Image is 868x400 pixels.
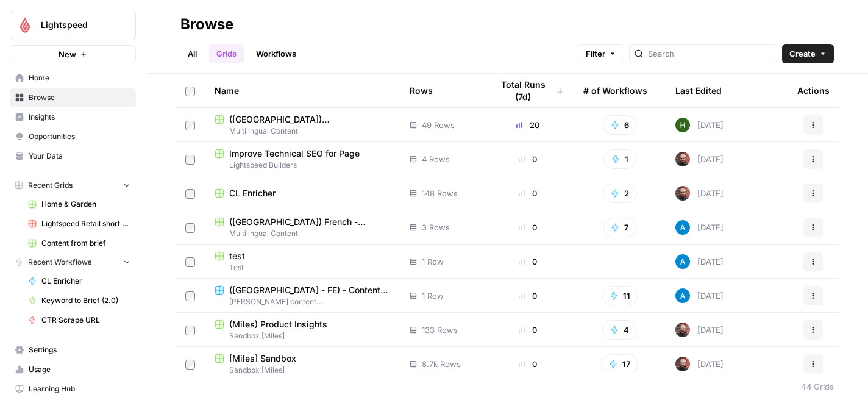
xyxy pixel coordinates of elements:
a: Learning Hub [10,379,136,399]
span: Settings [29,345,130,355]
a: [Miles] SandboxSandbox [Miles] [215,352,390,376]
button: 6 [603,115,637,135]
button: Create [782,44,834,63]
a: ([GEOGRAPHIC_DATA] - FE) - Content Refresh (from keyword)[PERSON_NAME] content [[PERSON_NAME]'s t... [215,284,390,307]
span: 3 Rows [422,221,450,234]
span: CTR Scrape URL [41,315,130,326]
div: 0 [492,290,564,302]
span: Lightspeed Retail short form ad copy - Agnostic [41,218,130,229]
div: 0 [492,187,564,199]
img: b84b62znrkfmbduqy1fsopf3ypjr [675,186,690,201]
span: Sandbox [Miles] [215,365,390,376]
span: Recent Grids [28,180,73,191]
img: o3cqybgnmipr355j8nz4zpq1mc6x [675,254,690,269]
div: 44 Grids [801,380,834,393]
a: Usage [10,360,136,379]
span: Learning Hub [29,384,130,395]
span: [Miles] Sandbox [229,352,296,365]
span: Sandbox [Miles] [215,330,390,341]
span: Home & Garden [41,199,130,210]
span: Recent Workflows [28,257,91,268]
div: Name [215,74,390,107]
span: Test [215,262,390,273]
div: [DATE] [675,254,724,269]
span: (Miles) Product Insights [229,318,327,330]
button: Workspace: Lightspeed [10,10,136,40]
span: New [59,48,76,60]
button: Recent Workflows [10,253,136,271]
div: # of Workflows [583,74,647,107]
a: Grids [209,44,244,63]
div: [DATE] [675,357,724,371]
span: Lightspeed [41,19,115,31]
span: Opportunities [29,131,130,142]
div: [DATE] [675,220,724,235]
span: [PERSON_NAME] content [[PERSON_NAME]'s team] [215,296,390,307]
button: 17 [601,354,638,374]
a: Browse [10,88,136,107]
span: 1 Row [422,290,444,302]
span: Lightspeed Builders [215,160,390,171]
a: Keyword to Brief (2.0) [23,291,136,310]
div: 0 [492,358,564,370]
button: 2 [603,184,637,203]
span: 4 Rows [422,153,450,165]
span: Multilingual Content [215,126,390,137]
img: b84b62znrkfmbduqy1fsopf3ypjr [675,323,690,337]
img: b84b62znrkfmbduqy1fsopf3ypjr [675,357,690,371]
span: Your Data [29,151,130,162]
span: Browse [29,92,130,103]
button: Recent Grids [10,176,136,195]
span: Multilingual Content [215,228,390,239]
div: 0 [492,324,564,336]
button: 11 [602,286,638,305]
a: Workflows [249,44,304,63]
a: (Miles) Product InsightsSandbox [Miles] [215,318,390,341]
a: CL Enricher [23,271,136,291]
a: Your Data [10,146,136,166]
span: 1 Row [422,255,444,268]
span: ([GEOGRAPHIC_DATA] - FE) - Content Refresh (from keyword) [229,284,390,296]
a: Home [10,68,136,88]
a: Home & Garden [23,195,136,214]
a: Settings [10,340,136,360]
button: 1 [603,149,636,169]
span: Improve Technical SEO for Page [229,148,360,160]
span: Keyword to Brief (2.0) [41,295,130,306]
img: Lightspeed Logo [14,14,36,36]
span: 148 Rows [422,187,458,199]
div: [DATE] [675,152,724,166]
div: [DATE] [675,186,724,201]
a: Insights [10,107,136,127]
div: Actions [797,74,830,107]
img: 8c87fa9lbfqgy9g50y7q29s4xs59 [675,118,690,132]
img: b84b62znrkfmbduqy1fsopf3ypjr [675,152,690,166]
div: 0 [492,221,564,234]
a: CTR Scrape URL [23,310,136,330]
button: Filter [578,44,624,63]
img: o3cqybgnmipr355j8nz4zpq1mc6x [675,220,690,235]
a: testTest [215,250,390,273]
div: 0 [492,255,564,268]
a: Opportunities [10,127,136,146]
div: 0 [492,153,564,165]
div: Total Runs (7d) [492,74,564,107]
a: Content from brief [23,234,136,253]
span: CL Enricher [229,187,276,199]
span: CL Enricher [41,276,130,287]
div: Last Edited [675,74,722,107]
span: ([GEOGRAPHIC_DATA]) [DEMOGRAPHIC_DATA] - Generate Articles [229,113,390,126]
button: 4 [602,320,637,340]
div: Rows [410,74,433,107]
span: Home [29,73,130,84]
div: [DATE] [675,118,724,132]
span: Usage [29,364,130,375]
span: 8.7k Rows [422,358,461,370]
div: [DATE] [675,288,724,303]
a: ([GEOGRAPHIC_DATA]) [DEMOGRAPHIC_DATA] - Generate ArticlesMultilingual Content [215,113,390,137]
div: 20 [492,119,564,131]
div: [DATE] [675,323,724,337]
img: o3cqybgnmipr355j8nz4zpq1mc6x [675,288,690,303]
button: New [10,45,136,63]
span: Filter [586,48,605,60]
